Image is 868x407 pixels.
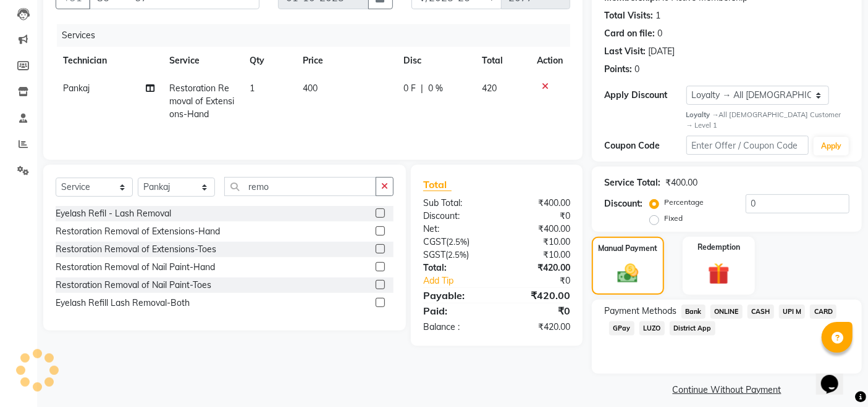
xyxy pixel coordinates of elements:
div: ₹10.00 [497,249,579,261]
div: Total: [414,261,497,274]
label: Fixed [664,213,683,224]
th: Disc [396,47,474,75]
iframe: chat widget [816,358,856,395]
div: Card on file: [604,27,655,40]
span: CARD [810,305,836,319]
div: 0 [657,27,662,40]
span: GPay [609,321,634,335]
div: ₹0 [511,274,580,287]
div: Coupon Code [604,139,686,152]
div: All [DEMOGRAPHIC_DATA] Customer → Level 1 [686,110,849,131]
div: Payable: [414,288,497,303]
div: Apply Discount [604,89,686,102]
div: Restoration Removal of Extensions-Toes [56,243,216,256]
div: Eyelash Refill Lash Removal-Both [56,297,190,310]
div: Service Total: [604,176,660,189]
span: 400 [303,83,318,94]
th: Service [162,47,242,75]
div: ( ) [414,236,497,249]
span: CGST [423,236,446,247]
div: Eyelash Refil - Lash Removal [56,207,171,220]
button: Apply [814,137,849,155]
div: ₹0 [497,210,579,223]
label: Manual Payment [599,243,658,254]
div: ₹420.00 [497,288,579,303]
label: Percentage [664,197,704,208]
div: Sub Total: [414,197,497,210]
th: Total [474,47,529,75]
a: Add Tip [414,274,510,287]
div: Paid: [414,303,497,318]
div: 0 [634,63,639,76]
img: _gift.svg [701,260,736,287]
a: Continue Without Payment [594,384,859,397]
span: District App [670,321,715,335]
div: Restoration Removal of Nail Paint-Hand [56,261,215,274]
div: ₹420.00 [497,321,579,334]
div: ₹10.00 [497,236,579,249]
div: Net: [414,223,497,236]
input: Enter Offer / Coupon Code [686,136,809,155]
div: ₹420.00 [497,261,579,274]
span: Pankaj [63,83,90,94]
div: Discount: [414,210,497,223]
span: 420 [482,83,497,94]
span: Bank [681,305,706,319]
span: 2.5% [448,250,466,260]
div: 1 [655,9,660,22]
div: ₹400.00 [497,223,579,236]
span: Restoration Removal of Extensions-Hand [169,83,234,120]
th: Price [296,47,396,75]
span: 0 % [428,82,443,95]
img: _cash.svg [611,261,644,286]
span: CASH [748,305,774,319]
div: ₹400.00 [497,197,579,210]
span: SGST [423,249,445,260]
input: Search or Scan [224,177,376,196]
strong: Loyalty → [686,110,719,119]
div: Last Visit: [604,45,646,58]
div: Points: [604,63,632,76]
div: ( ) [414,249,497,261]
div: Restoration Removal of Nail Paint-Toes [56,279,211,292]
div: ₹400.00 [665,176,697,189]
div: Restoration Removal of Extensions-Hand [56,225,220,238]
th: Technician [56,47,162,75]
div: ₹0 [497,303,579,318]
span: 1 [250,83,255,94]
div: Total Visits: [604,9,653,22]
span: Payment Methods [604,305,676,318]
th: Action [529,47,570,75]
div: Balance : [414,321,497,334]
span: ONLINE [710,305,743,319]
div: [DATE] [648,45,675,58]
span: 2.5% [449,237,467,247]
span: Total [423,178,452,191]
span: LUZO [639,321,665,335]
th: Qty [242,47,295,75]
div: Services [57,24,579,47]
label: Redemption [697,242,740,253]
div: Discount: [604,197,643,210]
span: 0 F [403,82,416,95]
span: | [421,82,423,95]
span: UPI M [779,305,806,319]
